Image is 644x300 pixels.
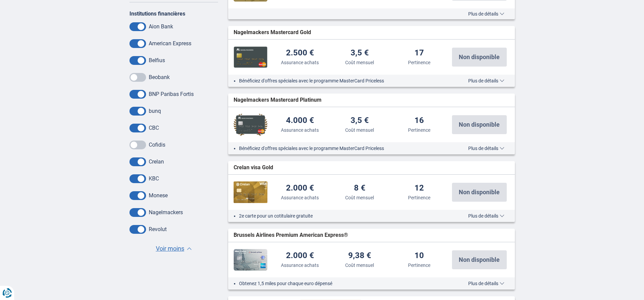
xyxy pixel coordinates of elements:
div: 3,5 € [351,116,369,125]
span: Plus de détails [468,281,504,286]
img: Crelan [234,181,267,203]
img: Nagelmackers [234,46,267,68]
div: Assurance achats [281,194,319,201]
span: Brussels Airlines Premium American Express® [234,231,348,239]
button: Plus de détails [463,11,509,17]
div: Pertinence [408,59,430,66]
label: CBC [149,125,159,131]
label: Revolut [149,226,167,232]
span: Nagelmackers Mastercard Gold [234,29,311,36]
label: Beobank [149,74,170,80]
button: Plus de détails [463,281,509,286]
li: Bénéficiez d'offres spéciales avec le programme MasterCard Priceless [239,145,448,152]
div: 2.500 € [286,49,314,58]
div: Pertinence [408,194,430,201]
button: Non disponible [452,115,507,134]
button: Plus de détails [463,146,509,151]
label: Monese [149,192,168,199]
label: KBC [149,175,159,182]
label: BNP Paribas Fortis [149,91,194,97]
li: Obtenez 1,5 miles pour chaque euro dépensé [239,280,448,287]
label: American Express [149,40,191,47]
button: Non disponible [452,250,507,269]
div: Pertinence [408,127,430,133]
div: 10 [414,251,424,260]
div: Coût mensuel [345,127,374,133]
img: American Express [234,249,267,271]
div: Assurance achats [281,127,319,133]
label: Belfius [149,57,165,64]
span: Non disponible [459,257,500,263]
div: 12 [414,184,424,193]
span: Non disponible [459,189,500,195]
span: Plus de détails [468,214,504,218]
div: 9,38 € [348,251,371,260]
span: Plus de détails [468,11,504,16]
div: Assurance achats [281,262,319,269]
div: 16 [414,116,424,125]
img: Nagelmackers [234,114,267,135]
span: Plus de détails [468,146,504,151]
div: 17 [414,49,424,58]
span: Nagelmackers Mastercard Platinum [234,96,321,104]
div: Pertinence [408,262,430,269]
div: Coût mensuel [345,59,374,66]
div: Coût mensuel [345,262,374,269]
span: Non disponible [459,54,500,60]
span: Plus de détails [468,78,504,83]
li: Bénéficiez d'offres spéciales avec le programme MasterCard Priceless [239,77,448,84]
label: bunq [149,108,161,114]
label: Aion Bank [149,23,173,30]
span: Crelan visa Gold [234,164,273,172]
div: 4.000 € [286,116,314,125]
span: ▲ [187,247,192,250]
div: 2.000 € [286,184,314,193]
span: Voir moins [156,244,184,253]
label: Crelan [149,158,164,165]
span: Non disponible [459,122,500,128]
label: Cofidis [149,142,165,148]
div: 8 € [354,184,365,193]
li: 2e carte pour un cotitulaire gratuite [239,212,448,219]
label: Nagelmackers [149,209,183,216]
button: Plus de détails [463,213,509,219]
button: Non disponible [452,48,507,67]
button: Plus de détails [463,78,509,83]
div: 2.000 € [286,251,314,260]
div: 3,5 € [351,49,369,58]
button: Voir moins ▲ [154,244,194,253]
div: Coût mensuel [345,194,374,201]
div: Assurance achats [281,59,319,66]
button: Non disponible [452,183,507,202]
label: Institutions financières [129,10,185,17]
